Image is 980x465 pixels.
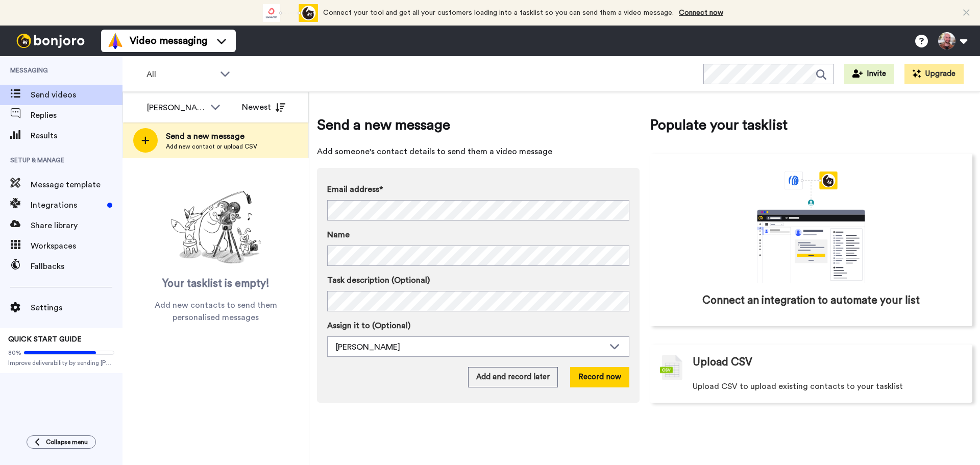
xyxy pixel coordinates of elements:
span: Connect your tool and get all your customers loading into a tasklist so you can send them a video... [323,9,674,16]
button: Add and record later [468,367,558,387]
span: Fallbacks [31,260,122,273]
span: Integrations [31,199,103,211]
span: Improve deliverability by sending [PERSON_NAME]’s from your own email [8,359,114,367]
span: QUICK START GUIDE [8,336,82,343]
span: Add new contact or upload CSV [166,142,257,151]
button: Newest [234,97,293,117]
span: Results [31,130,122,142]
span: Send videos [31,89,122,101]
label: Email address* [327,183,629,195]
div: [PERSON_NAME] [147,102,205,114]
div: animation [734,172,888,283]
div: animation [262,4,318,22]
a: Connect now [679,9,723,16]
span: Send a new message [166,130,257,142]
label: Task description (Optional) [327,274,629,286]
button: Record now [570,367,629,387]
span: Workspaces [31,240,122,252]
span: Video messaging [130,34,207,48]
span: Populate your tasklist [650,115,972,135]
span: 80% [8,349,21,357]
span: Send a new message [317,115,640,135]
label: Assign it to (Optional) [327,320,629,332]
button: Invite [844,64,894,84]
span: All [146,68,215,81]
button: Upgrade [904,64,964,84]
span: Add someone's contact details to send them a video message [317,145,640,158]
span: Share library [31,219,122,232]
span: Your tasklist is empty! [162,276,269,291]
img: ready-set-action.png [165,187,267,268]
span: Upload CSV [693,355,752,370]
span: Add new contacts to send them personalised messages [138,299,293,324]
button: Collapse menu [27,435,96,449]
img: bj-logo-header-white.svg [12,34,89,48]
div: [PERSON_NAME] [336,341,604,353]
img: csv-grey.png [660,355,682,380]
img: vm-color.svg [107,33,124,49]
span: Settings [31,302,122,314]
span: Message template [31,179,122,191]
span: Name [327,229,350,241]
span: Upload CSV to upload existing contacts to your tasklist [693,380,903,393]
span: Replies [31,109,122,121]
span: Collapse menu [46,438,88,446]
span: Connect an integration to automate your list [702,293,920,308]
